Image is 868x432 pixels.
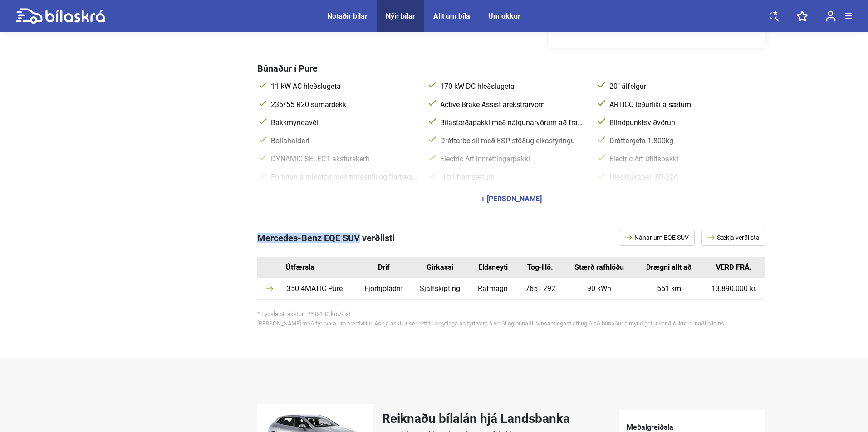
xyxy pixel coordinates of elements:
td: Sjálfskipting [412,278,468,300]
span: ARTICO leðurlíki á sætum [608,100,756,109]
img: user-login.svg [826,10,836,22]
div: + [PERSON_NAME] [481,195,542,203]
div: * Eydsla bL akstur [257,311,765,317]
span: Mercedes-Benz EQE SUV verðlisti [257,233,395,243]
a: Sækja verðlista [701,230,765,246]
span: 170 kW DC hleðslugeta [438,82,587,91]
div: Girkassi [418,264,461,271]
span: 11 kW AC hleðslugeta [269,82,417,91]
span: Active Brake Assist árekstrarvörn [438,100,587,109]
a: Nýir bílar [386,12,415,20]
td: Fjórhjóladrif [356,278,412,300]
img: arrow.svg [266,286,273,291]
td: 551 km [635,278,703,300]
span: 20" álfelgur [608,82,756,91]
h5: Meðalgreiðsla [627,423,757,432]
a: Nánar um EQE SUV [619,230,695,246]
td: 90 kWh [563,278,635,300]
div: [PERSON_NAME] með fyrirvara um prentvillur. Askja áskilur sér rétt til breytinga án fyrirvara á v... [257,320,765,326]
span: Búnaður í Pure [257,63,318,74]
img: arrow.svg [707,235,717,240]
img: arrow.svg [625,235,634,240]
div: Eldsneyti [475,264,511,271]
div: Drægni allt að [642,264,696,271]
a: 13.890.000 kr. [711,285,757,292]
td: Rafmagn [468,278,518,300]
h2: Reiknaðu bílalán hjá Landsbanka [382,411,570,426]
th: Id [257,257,282,278]
div: Drif [363,264,405,271]
span: 235/55 R20 sumardekk [269,100,417,109]
div: Tog-Hö. [525,264,556,271]
a: Allt um bíla [433,12,470,20]
a: Um okkur [488,12,520,20]
a: Notaðir bílar [327,12,368,20]
div: 350 4MATIC Pure [287,285,352,292]
td: 765 - 292 [518,278,563,300]
div: Útfærsla [286,264,357,271]
span: ** 0-100 km/klst [308,311,351,317]
div: VERÐ FRÁ. [710,264,759,271]
div: Stærð rafhlöðu [570,264,628,271]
